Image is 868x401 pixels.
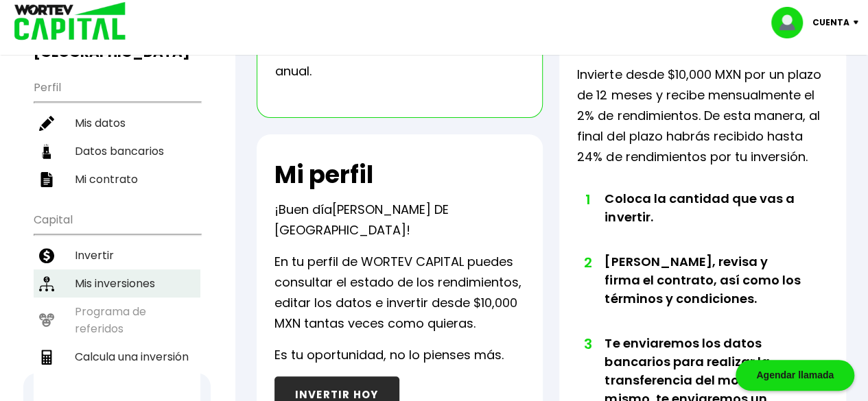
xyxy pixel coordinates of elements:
[274,199,526,241] p: ¡Buen día !
[39,144,54,159] img: datos-icon.10cf9172.svg
[39,350,54,365] img: calculadora-icon.17d418c4.svg
[812,12,849,33] p: Cuenta
[605,189,803,252] li: Coloca la cantidad que vas a invertir.
[849,21,868,25] img: icon-down
[34,109,200,137] a: Mis datos
[274,161,373,189] h2: Mi perfil
[584,334,591,354] span: 3
[34,72,200,193] ul: Perfil
[39,276,54,291] img: inversiones-icon.6695dc30.svg
[584,252,591,273] span: 2
[605,252,803,334] li: [PERSON_NAME], revisa y firma el contrato, así como los términos y condiciones.
[34,165,200,193] a: Mi contrato
[39,248,54,263] img: invertir-icon.b3b967d7.svg
[274,201,449,239] span: [PERSON_NAME] DE [GEOGRAPHIC_DATA]
[34,343,200,371] a: Calcula una inversión
[274,252,526,334] p: En tu perfil de WORTEV CAPITAL puedes consultar el estado de los rendimientos, editar los datos e...
[34,241,200,269] a: Invertir
[34,137,200,165] a: Datos bancarios
[39,172,54,187] img: contrato-icon.f2db500c.svg
[34,10,200,61] h3: Buen día,
[274,345,504,365] p: Es tu oportunidad, no lo pienses más.
[39,116,54,131] img: editar-icon.952d3147.svg
[34,269,200,297] a: Mis inversiones
[577,64,828,167] p: Invierte desde $10,000 MXN por un plazo de 12 meses y recibe mensualmente el 2% de rendimientos. ...
[736,360,854,391] div: Agendar llamada
[584,189,591,210] span: 1
[771,7,812,38] img: profile-image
